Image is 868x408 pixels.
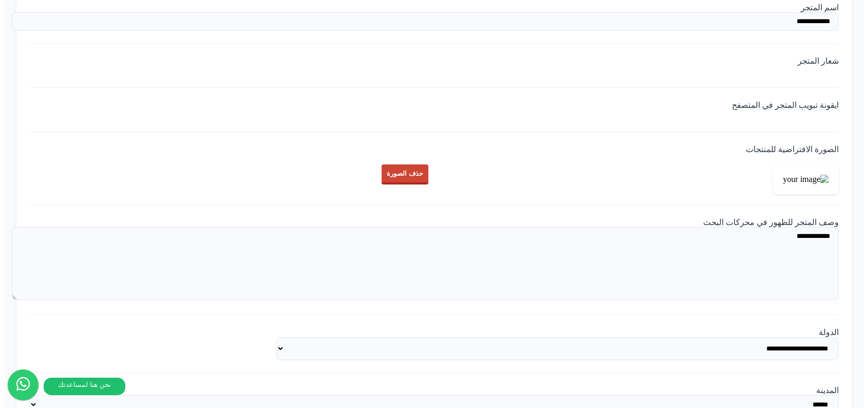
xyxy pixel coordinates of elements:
[746,145,839,154] span: الصورة الافتراضية للمنتجات
[382,164,428,184] button: حذف الصورة
[819,328,839,337] label: الدولة
[703,218,839,227] label: وصف المتجر للظهور في محركات البحث
[732,101,839,110] span: ايقونة تبويب المتجر في المتصفح
[798,57,839,65] label: شعار المتجر
[816,386,839,395] label: المدينة
[773,164,839,194] img: your image
[801,3,839,12] label: اسم المتجر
